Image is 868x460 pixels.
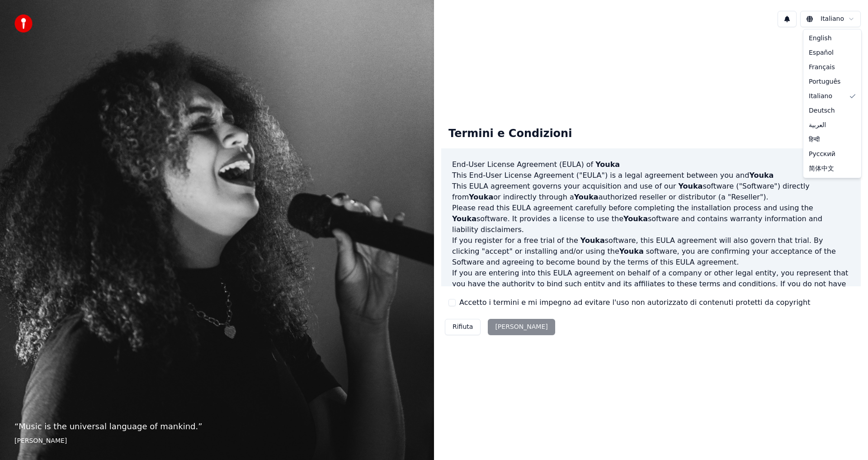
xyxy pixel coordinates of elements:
[809,34,832,43] span: English
[809,106,835,115] span: Deutsch
[809,63,835,72] span: Français
[809,150,835,159] span: Русский
[809,135,820,144] span: हिन्दी
[809,121,826,130] span: العربية
[809,77,840,86] span: Português
[809,92,832,101] span: Italiano
[809,48,834,57] span: Español
[809,164,834,173] span: 简体中文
